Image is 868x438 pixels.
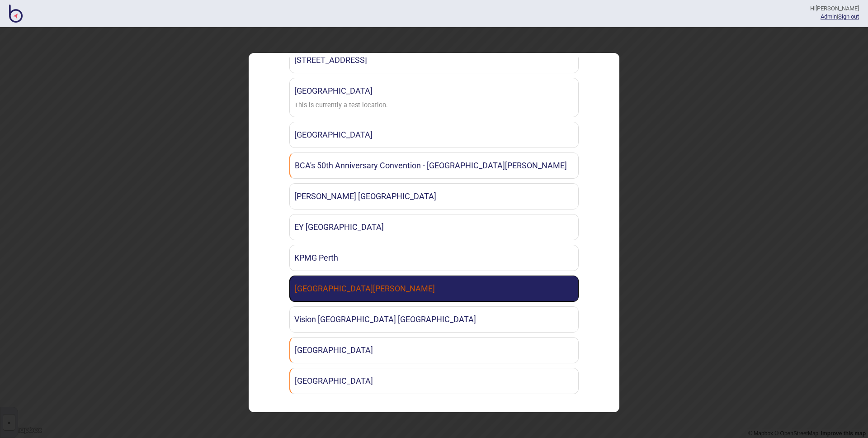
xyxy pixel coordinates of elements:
[289,214,579,240] a: EY [GEOGRAPHIC_DATA]
[289,337,579,363] a: [GEOGRAPHIC_DATA]
[289,47,579,73] a: [STREET_ADDRESS]
[289,368,579,394] a: [GEOGRAPHIC_DATA]
[289,78,579,117] a: [GEOGRAPHIC_DATA]This is currently a test location.
[289,152,579,179] a: BCA's 50th Anniversary Convention - [GEOGRAPHIC_DATA][PERSON_NAME]
[9,5,23,23] img: BindiMaps CMS
[289,245,579,271] a: KPMG Perth
[294,99,388,112] div: This is currently a test location.
[821,13,838,20] span: |
[289,306,579,333] a: Vision [GEOGRAPHIC_DATA] [GEOGRAPHIC_DATA]
[289,122,579,148] a: [GEOGRAPHIC_DATA]
[810,5,859,13] div: Hi [PERSON_NAME]
[838,13,859,20] button: Sign out
[821,13,837,20] a: Admin
[289,183,579,209] a: [PERSON_NAME] [GEOGRAPHIC_DATA]
[289,276,579,302] a: [GEOGRAPHIC_DATA][PERSON_NAME]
